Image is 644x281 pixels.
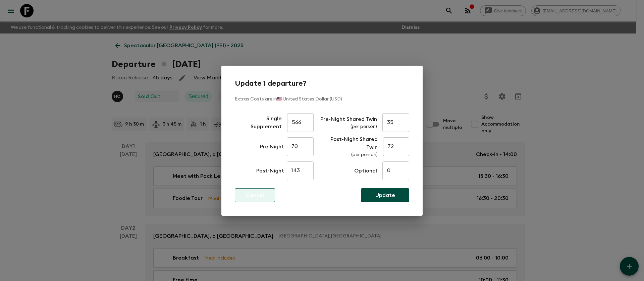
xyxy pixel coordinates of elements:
div: Enter a new cost to update all selected instances [320,115,377,130]
div: Enter a new cost to update all selected instances [287,135,314,159]
p: (per person) [320,123,377,130]
p: Single Supplement [235,115,282,131]
p: Post-Night Shared Twin [319,135,378,151]
p: (per person) [319,151,378,158]
div: Enter a new cost to update all selected instances [382,111,409,135]
p: Enter a new cost to update all selected instances [256,167,284,175]
h2: Update 1 departure? [235,79,409,88]
p: Extras Costs are in 🇺🇸 United States Dollar (USD) [235,96,409,102]
button: Update [361,188,409,202]
p: Update [375,191,395,199]
div: Enter a new cost to update all selected instances [287,159,314,183]
p: Enter a new cost to update all selected instances [260,143,284,151]
p: Pre-Night Shared Twin [320,115,377,123]
p: Enter a new cost to update all selected instances [354,167,377,175]
div: Enter a new cost to update all selected instances [382,159,409,183]
button: Cancel [235,188,275,202]
div: Enter a new cost to update all selected instances [287,111,314,135]
div: Enter a new cost to update all selected instances [319,135,378,158]
p: Cancel [246,191,264,199]
div: Enter a new cost to update all selected instances [383,135,410,159]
